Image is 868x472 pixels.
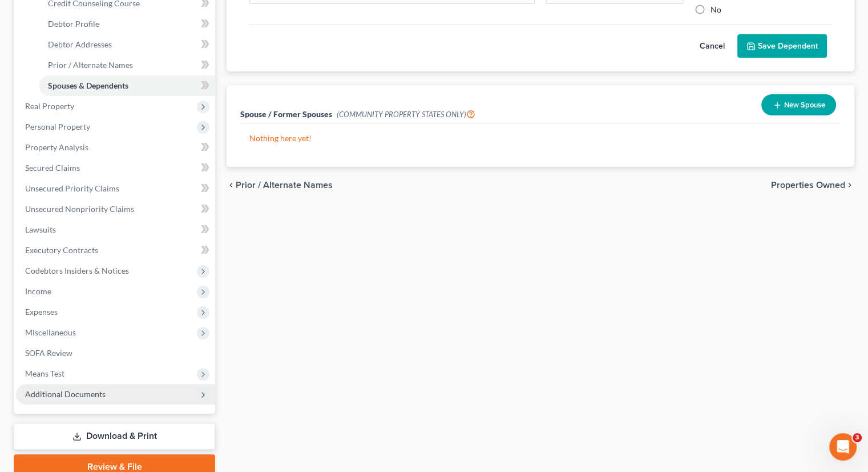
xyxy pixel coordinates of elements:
span: Property Analysis [25,142,88,152]
span: Personal Property [25,122,90,131]
span: Prior / Alternate Names [48,60,133,70]
button: Save Dependent [737,34,827,58]
a: Unsecured Priority Claims [16,178,215,199]
span: SOFA Review [25,348,72,358]
span: Unsecured Priority Claims [25,183,119,193]
span: Prior / Alternate Names [236,181,333,190]
span: Income [25,286,51,296]
span: Lawsuits [25,225,56,234]
span: Executory Contracts [25,245,98,255]
a: Property Analysis [16,137,215,158]
span: Means Test [25,369,64,378]
button: Cancel [687,35,737,58]
a: Prior / Alternate Names [39,55,215,75]
span: 3 [853,433,862,442]
span: Additional Documents [25,389,106,399]
i: chevron_left [227,181,236,190]
span: Properties Owned [771,181,845,190]
a: Debtor Profile [39,14,215,34]
span: Debtor Addresses [48,39,112,49]
span: Miscellaneous [25,327,76,337]
span: Real Property [25,101,74,111]
span: Spouse / Former Spouses [240,109,332,119]
iframe: Intercom live chat [829,433,857,461]
a: Download & Print [14,423,215,450]
a: Unsecured Nonpriority Claims [16,199,215,219]
p: Nothing here yet! [249,133,831,144]
button: chevron_left Prior / Alternate Names [227,181,333,190]
a: Secured Claims [16,158,215,178]
a: Executory Contracts [16,240,215,261]
a: Lawsuits [16,219,215,240]
a: SOFA Review [16,343,215,363]
span: Secured Claims [25,163,80,173]
i: chevron_right [845,181,854,190]
span: Unsecured Nonpriority Claims [25,204,134,214]
button: New Spouse [761,94,836,115]
label: No [710,4,721,15]
span: (COMMUNITY PROPERTY STATES ONLY) [337,110,475,119]
button: Properties Owned chevron_right [771,181,854,190]
a: Debtor Addresses [39,34,215,55]
span: Codebtors Insiders & Notices [25,266,129,275]
span: Debtor Profile [48,19,99,29]
span: Spouses & Dependents [48,81,128,90]
span: Expenses [25,307,58,317]
a: Spouses & Dependents [39,75,215,96]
